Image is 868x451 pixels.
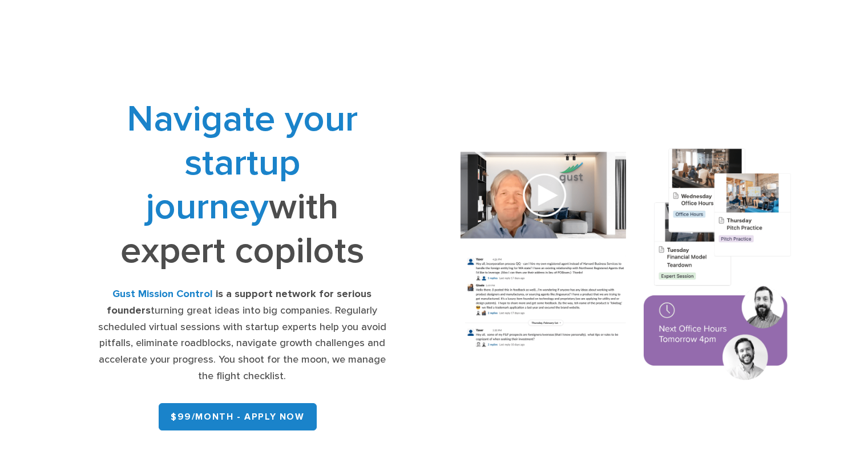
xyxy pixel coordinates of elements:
[95,97,389,273] h1: with expert copilots
[112,288,213,300] strong: Gust Mission Control
[95,286,389,385] div: turning great ideas into big companies. Regularly scheduled virtual sessions with startup experts...
[443,135,809,397] img: Composition of calendar events, a video call presentation, and chat rooms
[159,403,317,430] a: $99/month - APPLY NOW
[107,288,372,316] strong: is a support network for serious founders
[127,97,358,229] span: Navigate your startup journey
